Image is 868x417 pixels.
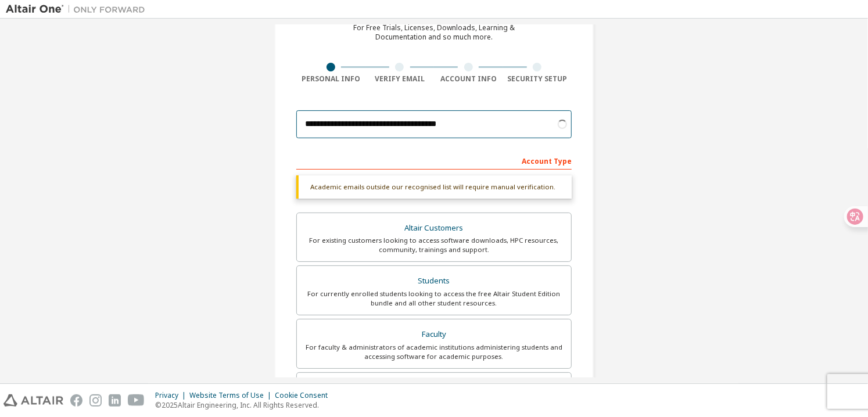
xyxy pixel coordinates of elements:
div: Faculty [304,326,564,343]
img: Altair One [6,3,151,15]
div: For existing customers looking to access software downloads, HPC resources, community, trainings ... [304,236,564,254]
img: linkedin.svg [109,394,121,407]
div: For currently enrolled students looking to access the free Altair Student Edition bundle and all ... [304,289,564,308]
div: Security Setup [503,74,572,84]
div: Cookie Consent [275,391,335,400]
div: Students [304,273,564,289]
div: For faculty & administrators of academic institutions administering students and accessing softwa... [304,343,564,361]
div: Verify Email [365,74,435,84]
div: Account Type [296,151,572,170]
img: facebook.svg [70,394,83,407]
p: © 2025 Altair Engineering, Inc. All Rights Reserved. [155,400,335,410]
div: Altair Customers [304,220,564,236]
div: Account Info [434,74,503,84]
div: Academic emails outside our recognised list will require manual verification. [296,175,572,199]
img: instagram.svg [89,394,102,407]
img: youtube.svg [128,394,145,407]
div: For Free Trials, Licenses, Downloads, Learning & Documentation and so much more. [353,23,515,42]
div: Website Terms of Use [189,391,275,400]
div: Privacy [155,391,189,400]
div: Personal Info [296,74,365,84]
img: altair_logo.svg [3,394,63,407]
